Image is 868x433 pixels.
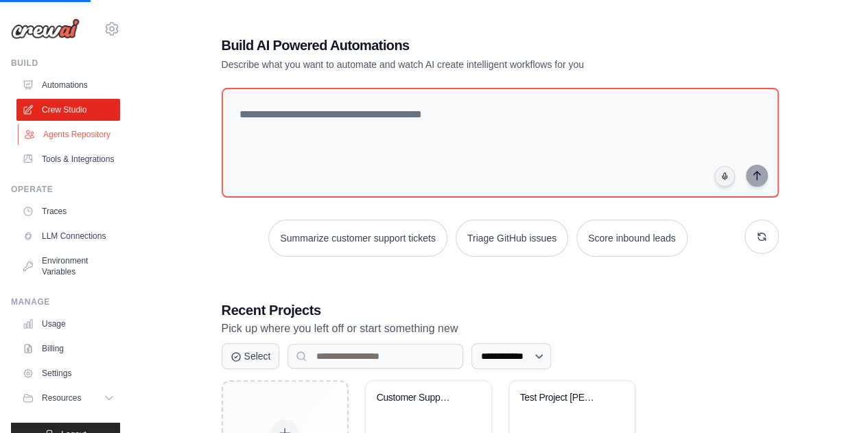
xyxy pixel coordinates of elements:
[11,184,120,195] div: Operate
[11,296,120,307] div: Manage
[222,36,683,55] h1: Build AI Powered Automations
[16,387,120,409] button: Resources
[42,393,81,403] span: Resources
[714,166,735,187] button: Click to speak your automation idea
[222,320,779,338] p: Pick up where you left off or start something new
[11,19,80,39] img: Logo
[16,225,120,247] a: LLM Connections
[16,250,120,283] a: Environment Variables
[16,99,120,121] a: Crew Studio
[222,58,683,71] p: Describe what you want to automate and watch AI create intelligent workflows for you
[11,58,120,69] div: Build
[222,343,280,369] button: Select
[222,301,779,320] h3: Recent Projects
[377,392,460,404] div: Customer Support Ticket Intelligence Automation
[16,338,120,360] a: Billing
[268,220,447,257] button: Summarize customer support tickets
[16,74,120,96] a: Automations
[16,200,120,222] a: Traces
[16,148,120,170] a: Tools & Integrations
[520,392,603,404] div: Test Project Aashish
[16,313,120,335] a: Usage
[744,220,779,254] button: Get new suggestions
[456,220,568,257] button: Triage GitHub issues
[576,220,688,257] button: Score inbound leads
[18,124,121,145] a: Agents Repository
[16,362,120,384] a: Settings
